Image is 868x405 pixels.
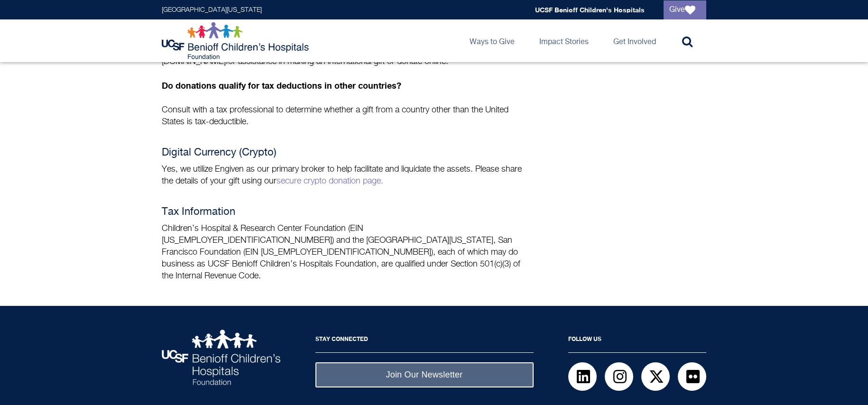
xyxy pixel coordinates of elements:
[532,19,596,62] a: Impact Stories
[162,223,527,282] p: Children’s Hospital & Research Center Foundation (EIN [US_EMPLOYER_IDENTIFICATION_NUMBER]) and th...
[162,330,280,385] img: UCSF Benioff Children's Hospitals
[162,22,311,60] img: Logo for UCSF Benioff Children's Hospitals Foundation
[606,19,664,62] a: Get Involved
[568,330,706,353] h2: Follow Us
[162,147,527,159] h4: Digital Currency (Crypto)
[162,7,262,13] a: [GEOGRAPHIC_DATA][US_STATE]
[315,330,534,353] h2: Stay Connected
[664,0,706,19] a: Give
[162,206,527,218] h4: Tax Information
[535,6,645,14] a: UCSF Benioff Children's Hospitals
[162,80,401,91] strong: Do donations qualify for tax deductions in other countries?
[462,19,522,62] a: Ways to Give
[162,104,527,128] p: Consult with a tax professional to determine whether a gift from a country other than the United ...
[315,362,534,387] a: Join Our Newsletter
[162,164,527,187] p: Yes, we utilize Engiven as our primary broker to help facilitate and liquidate the assets. Please...
[277,177,383,185] a: secure crypto donation page.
